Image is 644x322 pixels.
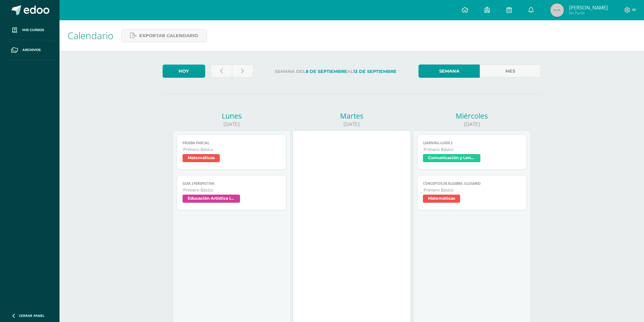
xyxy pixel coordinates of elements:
a: Mes [480,65,541,78]
span: Mi Perfil [569,10,608,16]
span: Primero Básico [424,187,521,193]
a: Conceptos de Álgebra: GlosarioPrimero BásicoMatemáticas [417,175,527,210]
span: Matemáticas [423,195,460,203]
div: [DATE] [293,121,411,128]
span: Learning Guide 2 [423,141,521,145]
strong: 13 de Septiembre [353,69,397,74]
a: Exportar calendario [121,29,207,42]
a: Guia 3 perspectivaPrimero BásicoEducación Artística II, Artes Plásticas [177,175,287,210]
a: Archivos [5,40,54,60]
span: Comunicación y Lenguaje, Idioma Extranjero Inglés [423,154,480,162]
div: [DATE] [413,121,531,128]
span: Mis cursos [22,27,44,33]
span: Primero Básico [424,147,521,152]
a: Prueba ParcialPrimero BásicoMatemáticas [177,134,287,170]
span: Cerrar panel [19,313,45,318]
div: [DATE] [173,121,291,128]
span: [PERSON_NAME] [569,4,608,11]
strong: 8 de Septiembre [306,69,347,74]
label: Semana del al [259,65,413,78]
span: Exportar calendario [139,29,198,42]
span: Archivos [22,47,41,53]
div: Miércoles [413,111,531,121]
a: Learning Guide 2Primero BásicoComunicación y Lenguaje, Idioma Extranjero Inglés [417,134,527,170]
a: Semana [419,65,480,78]
span: Prueba Parcial [183,141,281,145]
div: Martes [293,111,411,121]
span: Calendario [68,29,113,42]
span: Conceptos de Álgebra: Glosario [423,181,521,186]
span: Primero Básico [183,147,281,152]
span: Guia 3 perspectiva [183,181,281,186]
div: Lunes [173,111,291,121]
img: 45x45 [550,3,564,17]
span: Primero Básico [183,187,281,193]
span: Matemáticas [183,154,220,162]
span: Educación Artística II, Artes Plásticas [183,195,240,203]
a: Hoy [163,65,205,78]
a: Mis cursos [5,20,54,40]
